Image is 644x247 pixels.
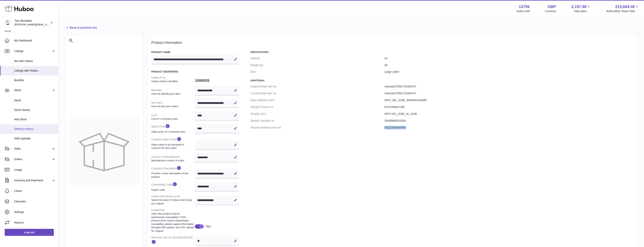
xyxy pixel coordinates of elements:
[14,69,56,73] span: Listings with Huboo
[151,164,195,180] dt: Customs Description
[151,41,634,45] h2: Product Information
[14,137,56,140] span: ASN Uploads
[151,180,195,193] dt: Commodity Code
[151,70,239,73] h3: Product Identifiers
[151,207,195,234] dt: Is Batched
[151,212,194,233] strong: Does this product require batch/expiry traceability? If this product does require batch/expiry tr...
[606,9,639,13] span: AVAILABLE Stock Total
[151,154,195,164] dt: Country of Manufacture
[384,110,634,117] dd: NPO-VEL_ICBE_SL_0100
[151,87,195,97] dt: Identifier
[151,143,194,150] strong: Sales value to be declared to customs for item sales
[14,23,78,26] span: [PERSON_NAME][EMAIL_ADDRESS][DOMAIN_NAME]
[384,104,634,110] dd: 8743756431708
[14,127,56,131] span: Delivery History
[14,210,56,214] span: Settings
[250,117,384,124] dt: Shopify Variation Id
[206,224,211,229] div: Yes
[250,68,384,75] dt: Size
[250,90,384,97] dt: Current Ebay Item №
[14,189,56,193] span: Cases
[14,118,56,121] span: Add Stock
[14,19,50,26] div: Two Wombats
[151,172,194,179] strong: Provide a clear description of the product
[151,51,239,54] h3: Product Name
[14,78,56,82] span: Bundles
[151,105,194,108] strong: How we link your orders
[250,110,384,117] dt: Shopify SKU
[615,4,635,9] span: 215,684.00
[65,25,97,30] a: Back to products list
[151,122,195,135] dt: Sales Price
[250,51,634,54] h3: Specification
[151,159,194,162] strong: Manufacture country of origin
[14,59,56,63] span: Not with Huboo
[151,74,195,84] dt: Huboo P №
[151,188,194,192] strong: Export code
[545,9,556,13] div: Currency
[384,90,634,97] dd: manual137561724334747
[250,104,384,110] dt: Shopify Product Id
[571,4,587,9] span: 2,157.98
[151,198,194,205] strong: Select the level of Huboo Item Extra you require
[151,92,194,96] strong: How we identify your item
[250,55,384,62] dt: Packed
[547,4,556,9] strong: GBP
[69,117,139,187] img: no-photo-large.jpg
[5,229,54,236] a: Log out
[574,9,591,13] span: Total sales
[151,135,195,151] dt: Customs Sales Price
[384,55,634,62] dd: no
[384,62,634,69] dd: 30
[384,124,634,131] dd: 53222618300764
[151,130,194,134] strong: Sales price of 1 inventory item
[5,20,11,26] img: alan@twowombats.com
[14,49,51,53] span: Listings
[384,97,634,104] dd: NPO_VEL_ICBE_5000393191069
[250,62,384,69] dt: Weight (g)
[151,99,195,110] dt: Item SKU
[14,157,51,161] span: Orders
[14,99,56,102] span: Stock
[14,200,56,203] span: Channels
[384,83,634,90] dd: manual137561724334747
[14,221,56,225] span: Returns
[195,76,239,85] dd: 1006926
[14,179,51,182] span: Invoicing and Payments
[14,39,56,42] span: My Dashboard
[14,108,56,112] span: Stock History
[606,4,639,13] a: 215,684.00 AVAILABLE Stock Total
[517,9,530,13] div: Huboo Ref
[250,83,384,90] dt: Original Ebay Item №
[151,117,194,121] strong: Cost of 1 inventory item
[519,4,530,9] strong: 13756
[151,80,194,83] strong: Unique Huboo identifier
[571,4,591,13] a: 2,157.98 Total sales
[250,97,384,104] dt: Ebay Variation SKU
[384,117,634,124] dd: 53495684333916
[14,168,56,172] span: Usage
[250,79,634,82] h3: Additional
[14,147,51,151] span: Sales
[384,68,634,75] dd: Large Letter
[14,88,51,92] span: Stock
[250,124,384,131] dt: Shopify Inventory Item Id
[151,112,195,122] dt: Cost
[151,193,195,207] dt: Huboo Item Extra Level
